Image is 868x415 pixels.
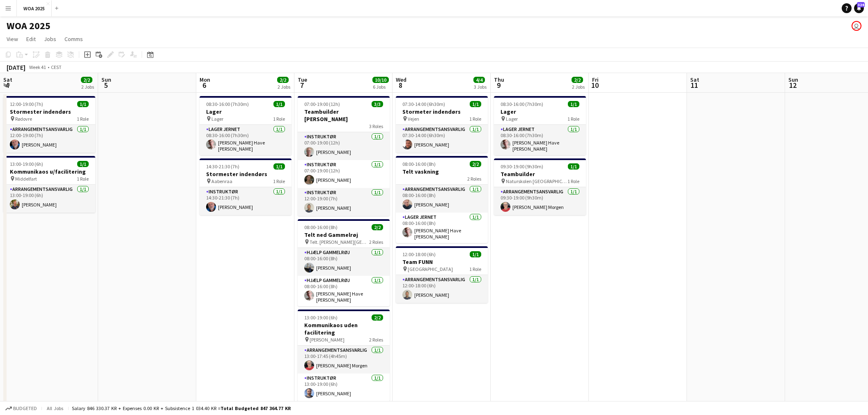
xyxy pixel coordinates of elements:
span: Jobs [44,35,56,43]
a: 324 [854,3,864,13]
span: Week 41 [27,64,48,70]
a: View [3,34,21,44]
div: Salary 846 330.37 KR + Expenses 0.00 KR + Subsistence 1 034.40 KR = [72,405,291,411]
a: Comms [61,34,86,44]
span: Total Budgeted 847 364.77 KR [220,405,291,411]
a: Edit [23,34,39,44]
span: All jobs [45,405,65,411]
span: View [7,35,18,43]
button: WOA 2025 [17,0,52,16]
div: [DATE] [7,63,25,71]
span: Budgeted [13,406,37,411]
span: 324 [857,2,865,7]
button: Budgeted [4,404,38,413]
div: CEST [51,64,62,70]
a: Jobs [41,34,60,44]
app-user-avatar: Drift Drift [852,21,861,31]
span: Edit [26,35,36,43]
h1: WOA 2025 [7,20,51,32]
span: Comms [64,35,83,43]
